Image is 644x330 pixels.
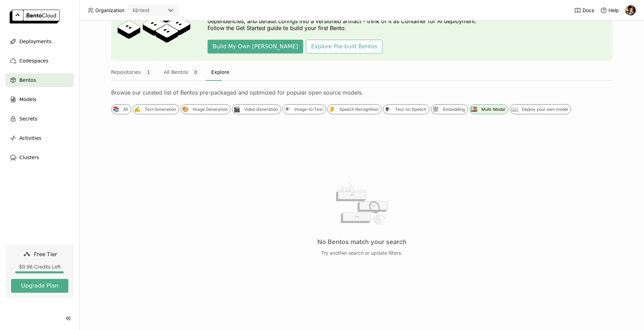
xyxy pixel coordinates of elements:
div: 👂 [329,106,336,113]
span: Clusters [19,153,39,162]
div: 🍱 [471,106,478,113]
div: kb-test [133,7,150,14]
input: Selected kb-test. [150,7,151,14]
div: 📚 [113,106,120,113]
div: ✍️ [134,106,141,113]
span: Secrets [19,115,37,123]
span: Codespaces [19,57,48,65]
div: All [123,107,128,112]
span: Deployments [19,37,51,46]
button: All Bentos [164,64,200,81]
div: 🎨 [182,106,189,113]
div: Help [600,7,619,14]
div: 🕸 [432,106,440,113]
div: 🎬 [233,106,241,113]
span: 1 [144,68,153,77]
div: 🕸Embedding [431,104,468,114]
img: Kalpriksh Bist [625,5,636,16]
div: ✍️Text Generation [133,104,179,114]
div: 👂Speech Recognition [327,104,382,114]
span: Free Tier [34,251,57,258]
span: 0 [192,68,200,77]
div: Embedding [443,107,465,112]
div: 📖Deploy your own model [510,104,571,114]
h3: No Bentos match your search [317,238,406,246]
a: Clusters [6,151,74,164]
div: Browse our curated list of Bentos pre-packaged and optimized for popular open source models. [111,89,613,96]
img: no results [336,178,388,230]
div: $9.96 Credits Left [11,264,68,270]
div: Image Generation [193,107,228,112]
a: Activities [6,131,74,145]
a: Free Tier$9.96 Credits LeftUpgrade Plan [6,244,74,298]
div: 🎬Video Generation [232,104,281,114]
div: 👁 [284,106,291,113]
span: Models [19,95,36,104]
span: Docs [583,7,594,13]
a: Models [6,93,74,106]
span: Organization [95,7,124,13]
img: cover onboarding [117,1,191,47]
span: Activities [19,134,41,142]
div: Text-to-Speech [395,107,426,112]
button: Explore Pre-built Bentos [306,40,383,54]
a: Bentos [6,73,74,87]
div: Deploy your own model [522,107,568,112]
div: Text Generation [145,107,176,112]
div: Speech Recognition [339,107,378,112]
span: Help [608,7,619,13]
button: Explore [211,64,230,81]
button: Repositories [111,64,153,81]
div: 📖 [511,106,518,113]
p: In BentoML, the concept of a “Bento” bundles the code for running a model, environment dependenci... [208,11,480,31]
div: Image-to-Text [295,107,323,112]
img: logo [10,10,60,23]
div: 📚All [111,104,131,114]
div: Multi-Modal [481,107,505,112]
a: Deployments [6,35,74,48]
a: Secrets [6,112,74,126]
a: Docs [574,7,594,14]
p: Try another search or update filters. [321,250,402,256]
div: Video Generation [244,107,278,112]
div: 🗣Text-to-Speech [383,104,430,114]
button: Build My Own [PERSON_NAME] [208,40,303,54]
div: 👁Image-to-Text [282,104,326,114]
a: Codespaces [6,54,74,68]
div: 🍱Multi-Modal [469,104,508,114]
button: Upgrade Plan [11,279,68,293]
div: 🗣 [384,106,392,113]
span: Bentos [19,76,36,84]
div: 🎨Image Generation [181,104,231,114]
